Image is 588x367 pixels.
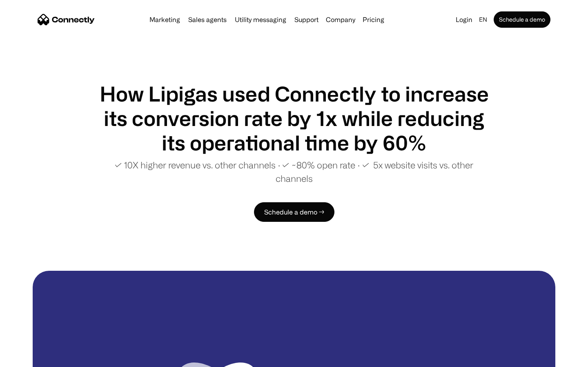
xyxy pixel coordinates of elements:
ul: Language list [16,353,49,364]
a: Support [291,16,322,23]
a: Schedule a demo → [254,202,334,222]
a: Schedule a demo [494,11,550,28]
a: Sales agents [185,16,230,23]
div: en [479,14,487,25]
div: Company [326,14,355,25]
h1: How Lipigas used Connectly to increase its conversion rate by 1x while reducing its operational t... [98,82,490,155]
a: Utility messaging [232,16,290,23]
aside: Language selected: English [8,352,49,364]
a: Marketing [146,16,183,23]
a: Pricing [359,16,388,23]
a: Login [452,14,476,25]
p: ✓ 10X higher revenue vs. other channels ∙ ✓ ~80% open rate ∙ ✓ 5x website visits vs. other channels [98,158,490,185]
